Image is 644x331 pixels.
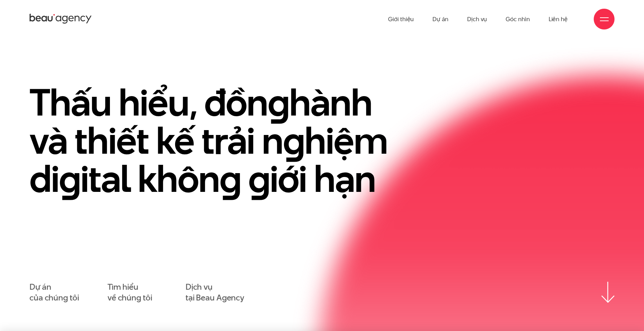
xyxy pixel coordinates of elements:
en: g [220,153,241,205]
en: g [59,153,80,205]
a: Dịch vụtại Beau Agency [186,282,244,303]
en: g [268,76,289,128]
h1: Thấu hiểu, đồn hành và thiết kế trải n hiệm di ital khôn iới hạn [29,83,411,198]
en: g [248,153,270,205]
a: Tìm hiểuvề chúng tôi [108,282,152,303]
en: g [283,114,304,167]
a: Dự áncủa chúng tôi [29,282,79,303]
